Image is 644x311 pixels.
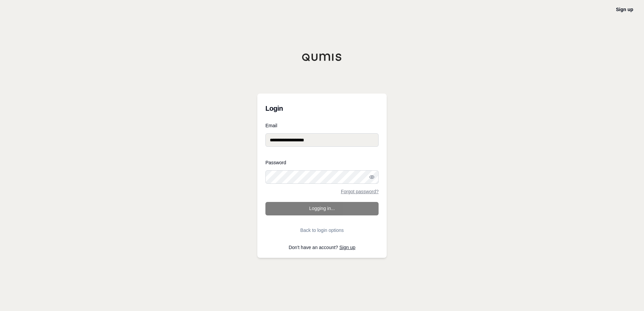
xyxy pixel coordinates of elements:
[341,189,379,194] a: Forgot password?
[265,245,379,250] p: Don't have an account?
[616,7,633,12] a: Sign up
[265,223,379,237] button: Back to login options
[265,160,379,165] label: Password
[302,53,342,61] img: Qumis
[265,123,379,128] label: Email
[265,102,379,115] h3: Login
[340,245,355,250] a: Sign up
